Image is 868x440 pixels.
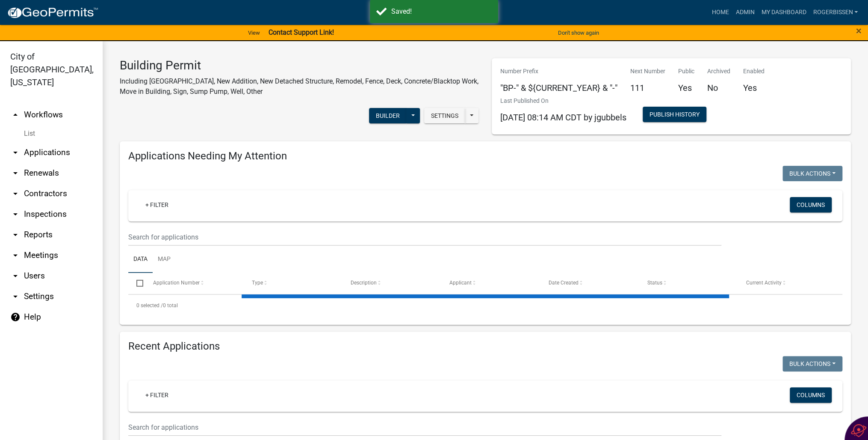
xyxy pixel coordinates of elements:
p: Enabled [743,67,765,76]
span: 0 selected / [136,302,163,308]
p: Public [678,67,694,76]
i: arrow_drop_down [10,250,21,260]
h5: Yes [678,83,694,93]
i: arrow_drop_up [10,110,21,120]
datatable-header-cell: Applicant [441,273,540,293]
datatable-header-cell: Description [342,273,441,293]
i: arrow_drop_down [10,230,21,240]
h3: Building Permit [120,58,479,73]
span: [DATE] 08:14 AM CDT by jgubbels [500,112,626,123]
a: Home [708,4,732,21]
datatable-header-cell: Type [244,273,342,293]
input: Search for applications [128,228,721,246]
i: arrow_drop_down [10,189,21,199]
datatable-header-cell: Status [639,273,738,293]
span: Applicant [449,280,472,286]
h4: Applications Needing My Attention [128,150,842,162]
datatable-header-cell: Application Number [145,273,243,293]
input: Search for applications [128,419,721,436]
span: Date Created [549,280,579,286]
button: Columns [790,387,832,403]
button: Columns [790,197,832,213]
button: Bulk Actions [782,166,842,181]
button: Close [856,26,862,36]
p: Number Prefix [500,67,617,76]
i: help [10,312,21,322]
datatable-header-cell: Date Created [540,273,639,293]
datatable-header-cell: Current Activity [738,273,837,293]
span: Type [252,280,263,286]
button: Don't show again [555,26,602,40]
i: arrow_drop_down [10,271,21,281]
button: Bulk Actions [782,356,842,371]
datatable-header-cell: Select [128,273,145,293]
i: arrow_drop_down [10,168,21,178]
a: + Filter [139,197,175,213]
a: View [245,26,263,40]
h5: 111 [630,83,665,93]
a: My Dashboard [758,4,809,21]
span: × [856,25,862,37]
a: RogerBissen [809,4,861,21]
p: Last Published On [500,96,626,105]
div: Saved! [391,6,492,17]
i: arrow_drop_down [10,209,21,219]
p: Including [GEOGRAPHIC_DATA], New Addition, New Detached Structure, Remodel, Fence, Deck, Concrete... [120,76,479,97]
a: + Filter [139,387,175,403]
div: 0 total [128,295,842,316]
a: Admin [732,4,758,21]
span: Description [351,280,377,286]
span: Application Number [153,280,200,286]
span: Current Activity [746,280,782,286]
button: Builder [369,108,407,123]
i: arrow_drop_down [10,147,21,158]
h5: Yes [743,83,765,93]
i: arrow_drop_down [10,291,21,302]
p: Archived [707,67,730,76]
h4: Recent Applications [128,340,842,353]
wm-modal-confirm: Workflow Publish History [643,111,706,118]
span: Status [647,280,662,286]
button: Settings [424,108,465,123]
h5: No [707,83,730,93]
p: Next Number [630,67,665,76]
h5: "BP-" & ${CURRENT_YEAR} & "-" [500,83,617,93]
a: Data [128,246,153,273]
strong: Contact Support Link! [269,28,334,36]
button: Publish History [643,107,706,122]
a: Map [153,246,176,273]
